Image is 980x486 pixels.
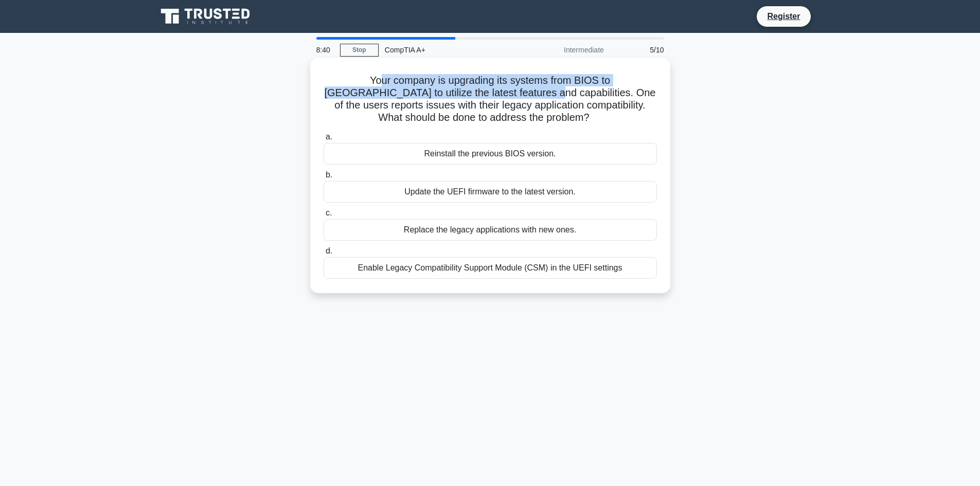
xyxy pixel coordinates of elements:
[340,44,379,57] a: Stop
[520,40,610,60] div: Intermediate
[379,40,520,60] div: CompTIA A+
[326,246,332,255] span: d.
[310,40,340,60] div: 8:40
[324,257,657,279] div: Enable Legacy Compatibility Support Module (CSM) in the UEFI settings
[326,208,332,217] span: c.
[326,170,332,179] span: b.
[324,181,657,203] div: Update the UEFI firmware to the latest version.
[324,219,657,241] div: Replace the legacy applications with new ones.
[326,132,332,141] span: a.
[324,143,657,165] div: Reinstall the previous BIOS version.
[761,10,806,23] a: Register
[610,40,670,60] div: 5/10
[323,74,658,124] h5: Your company is upgrading its systems from BIOS to [GEOGRAPHIC_DATA] to utilize the latest featur...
